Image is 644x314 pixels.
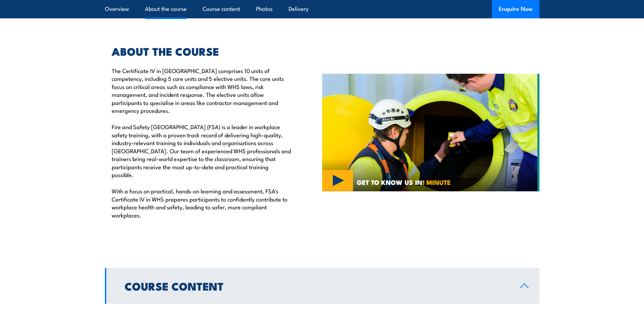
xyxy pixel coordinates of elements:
h2: Course Content [125,281,509,291]
h2: ABOUT THE COURSE [112,46,291,56]
p: The Certificate IV in [GEOGRAPHIC_DATA] comprises 10 units of competency, including 5 core units ... [112,67,291,114]
strong: 1 MINUTE [422,177,451,187]
a: Course Content [105,268,539,304]
span: GET TO KNOW US IN [357,179,451,185]
p: With a focus on practical, hands-on learning and assessment, FSA's Certificate IV in WHS prepares... [112,187,291,219]
p: Fire and Safety [GEOGRAPHIC_DATA] (FSA) is a leader in workplace safety training, with a proven t... [112,123,291,178]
